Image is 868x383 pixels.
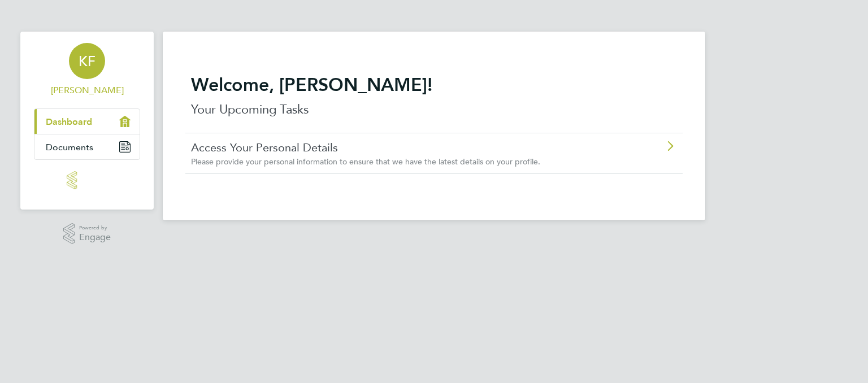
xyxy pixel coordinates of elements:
[46,116,92,127] span: Dashboard
[79,54,96,68] span: KF
[34,171,140,189] a: Go to home page
[67,171,107,189] img: engage-logo-retina.png
[79,233,111,242] span: Engage
[191,73,677,96] h2: Welcome, [PERSON_NAME]!
[191,156,540,167] span: Please provide your personal information to ensure that we have the latest details on your profile.
[191,101,677,119] p: Your Upcoming Tasks
[34,109,140,134] a: Dashboard
[20,32,154,210] nav: Main navigation
[34,43,140,97] a: KF[PERSON_NAME]
[46,142,93,153] span: Documents
[79,223,111,233] span: Powered by
[34,134,140,159] a: Documents
[34,84,140,97] span: Kingsley Fosu
[63,223,111,245] a: Powered byEngage
[191,140,613,155] a: Access Your Personal Details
